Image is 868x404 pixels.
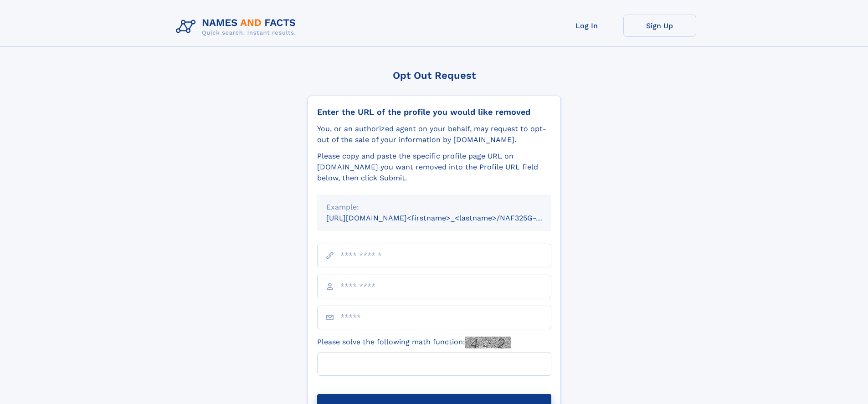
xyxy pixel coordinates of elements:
[550,15,623,37] a: Log In
[326,202,542,213] div: Example:
[326,214,569,222] small: [URL][DOMAIN_NAME]<firstname>_<lastname>/NAF325G-xxxxxxxx
[317,123,551,145] div: You, or an authorized agent on your behalf, may request to opt-out of the sale of your informatio...
[317,151,551,184] div: Please copy and paste the specific profile page URL on [DOMAIN_NAME] you want removed into the Pr...
[172,15,303,39] img: Logo Names and Facts
[317,107,551,117] div: Enter the URL of the profile you would like removed
[623,15,696,37] a: Sign Up
[317,337,511,348] label: Please solve the following math function:
[308,70,561,81] div: Opt Out Request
